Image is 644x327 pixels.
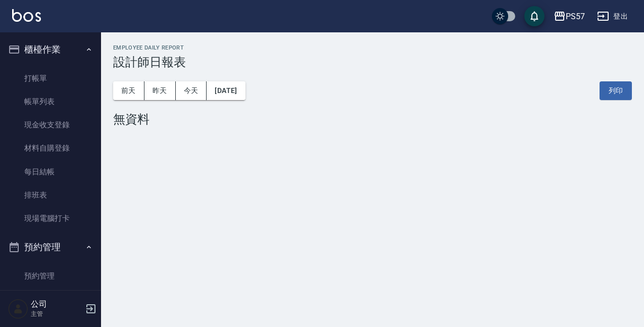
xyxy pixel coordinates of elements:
a: 預約管理 [4,264,97,288]
img: Person [8,299,28,319]
button: 今天 [176,81,207,100]
a: 每日結帳 [4,160,97,183]
a: 現金收支登錄 [4,113,97,136]
a: 帳單列表 [4,90,97,113]
button: PS57 [550,6,589,27]
a: 排班表 [4,183,97,207]
h5: 公司 [31,299,82,309]
button: 昨天 [144,81,176,100]
a: 現場電腦打卡 [4,207,97,230]
h2: Employee Daily Report [113,44,632,51]
a: 材料自購登錄 [4,136,97,160]
button: 前天 [113,81,144,100]
button: 預約管理 [4,234,97,260]
h3: 設計師日報表 [113,55,632,69]
button: 登出 [593,7,632,26]
a: 單日預約紀錄 [4,288,97,311]
div: PS57 [566,10,585,23]
button: 櫃檯作業 [4,36,97,63]
button: [DATE] [207,81,245,100]
a: 打帳單 [4,67,97,90]
p: 主管 [31,309,82,318]
button: 列印 [600,81,632,100]
img: Logo [12,9,41,22]
div: 無資料 [113,112,632,126]
button: save [524,6,544,26]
